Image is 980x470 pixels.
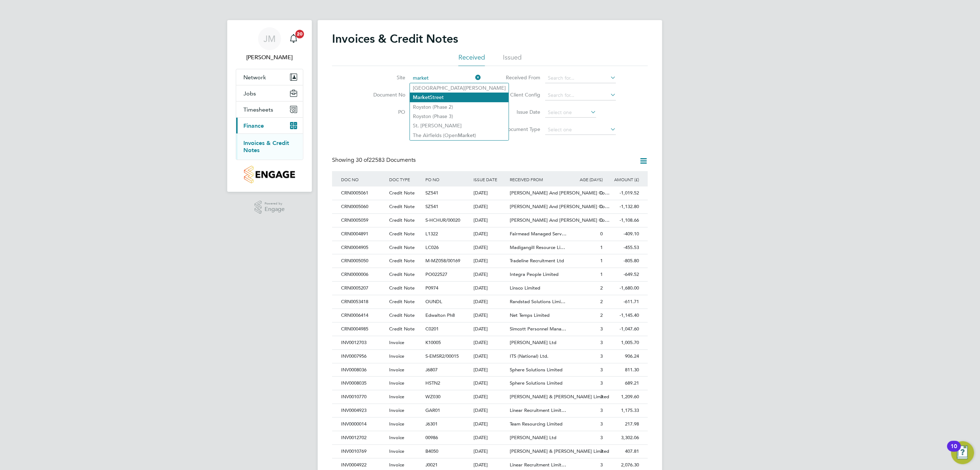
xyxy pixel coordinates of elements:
[339,187,387,200] div: CRN0005061
[605,336,641,349] div: 1,005.70
[510,421,563,427] span: Team Resourcing Limited
[389,462,404,468] span: Invoice
[600,203,603,210] span: 0
[227,20,312,192] nav: Main navigation
[410,73,481,83] input: Search for...
[510,326,566,332] span: Simcott Personnel Mana…
[472,214,508,227] div: [DATE]
[389,434,404,441] span: Invoice
[951,441,974,464] button: Open Resource Center, 10 new notifications
[425,231,438,237] span: L1322
[605,214,641,227] div: -1,108.66
[472,404,508,417] div: [DATE]
[339,268,387,281] div: CRN0000006
[425,394,440,400] span: WZ030
[332,156,417,164] div: Showing
[425,380,440,386] span: HSTN2
[339,323,387,336] div: CRN0004985
[600,394,603,400] span: 3
[424,171,472,188] div: PO NO
[545,125,616,135] input: Select one
[339,309,387,322] div: CRN0006414
[510,244,565,250] span: Madigangill Resource Li…
[332,32,458,46] h2: Invoices & Credit Notes
[472,282,508,295] div: [DATE]
[425,271,447,277] span: PO022527
[339,214,387,227] div: CRN0005059
[410,121,509,130] li: St. [PERSON_NAME]
[472,200,508,213] div: [DATE]
[425,434,438,441] span: 00986
[605,404,641,417] div: 1,175.33
[236,27,303,62] a: JM[PERSON_NAME]
[472,309,508,322] div: [DATE]
[499,109,540,115] label: Issue Date
[389,380,404,386] span: Invoice
[413,94,430,100] b: Market
[499,91,540,98] label: Client Config
[286,27,301,50] a: 20
[605,171,641,188] div: AMOUNT (£)
[425,190,438,196] span: SZ541
[458,53,485,66] li: Received
[243,140,289,154] a: Invoices & Credit Notes
[600,285,603,291] span: 2
[364,74,405,81] label: Site
[472,268,508,281] div: [DATE]
[339,200,387,213] div: CRN0005060
[389,217,415,223] span: Credit Note
[410,112,509,121] li: Royston (Phase 3)
[387,171,424,188] div: DOC TYPE
[243,90,256,97] span: Jobs
[389,448,404,454] span: Invoice
[364,109,405,115] label: PO
[472,350,508,363] div: [DATE]
[389,271,415,277] span: Credit Note
[605,445,641,458] div: 407.81
[339,295,387,309] div: CRN0053418
[605,431,641,445] div: 3,302.06
[600,434,603,441] span: 3
[605,377,641,390] div: 689.21
[472,336,508,349] div: [DATE]
[605,390,641,404] div: 1,209.60
[389,258,415,264] span: Credit Note
[339,227,387,241] div: CRN0004891
[600,326,603,332] span: 3
[510,231,566,237] span: Fairmead Managed Serv…
[605,350,641,363] div: 906.24
[339,171,387,188] div: DOC NO
[389,190,415,196] span: Credit Note
[339,282,387,295] div: CRN0005207
[600,448,603,454] span: 3
[605,268,641,281] div: -649.52
[605,187,641,200] div: -1,019.52
[510,462,566,468] span: Linear Recruitment Limit…
[472,295,508,309] div: [DATE]
[236,118,303,133] button: Finance
[472,171,508,188] div: ISSUE DATE
[472,418,508,431] div: [DATE]
[389,367,404,373] span: Invoice
[356,156,416,164] span: 22583 Documents
[472,377,508,390] div: [DATE]
[425,367,438,373] span: J6807
[600,271,603,277] span: 1
[425,312,455,318] span: Edwalton Ph8
[389,394,404,400] span: Invoice
[425,258,460,264] span: M-MZ058/00169
[425,462,438,468] span: J0021
[425,203,438,210] span: SZ541
[389,312,415,318] span: Credit Note
[510,190,610,196] span: [PERSON_NAME] And [PERSON_NAME] Co…
[951,446,957,456] div: 10
[425,448,438,454] span: B4050
[510,203,610,210] span: [PERSON_NAME] And [PERSON_NAME] Co…
[425,421,438,427] span: J6301
[510,448,609,454] span: [PERSON_NAME] & [PERSON_NAME] Limited
[425,339,441,346] span: K10005
[255,201,285,214] a: Powered byEngage
[389,244,415,250] span: Credit Note
[510,367,563,373] span: Sphere Solutions Limited
[339,404,387,417] div: INV0004923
